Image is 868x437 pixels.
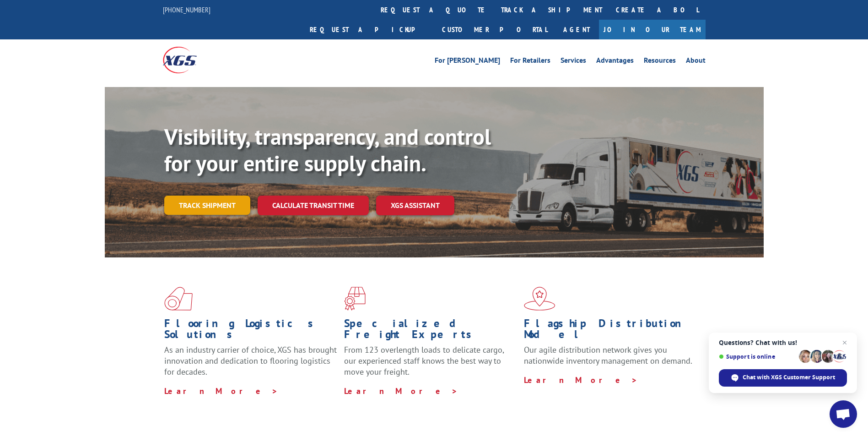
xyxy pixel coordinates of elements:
a: [PHONE_NUMBER] [163,5,210,14]
span: Chat with XGS Customer Support [719,369,847,387]
a: Advantages [596,57,634,67]
img: xgs-icon-total-supply-chain-intelligence-red [164,287,193,311]
a: Learn More > [344,386,458,396]
span: Questions? Chat with us! [719,339,847,346]
a: Open chat [830,400,857,428]
a: Agent [554,20,599,39]
b: Visibility, transparency, and control for your entire supply chain. [164,122,491,177]
a: Services [561,57,586,67]
h1: Specialized Freight Experts [344,318,517,344]
a: For Retailers [510,57,550,67]
a: Learn More > [164,386,278,396]
span: Support is online [719,353,796,360]
span: Chat with XGS Customer Support [743,373,835,382]
a: XGS ASSISTANT [376,196,454,215]
h1: Flagship Distribution Model [524,318,697,344]
a: Calculate transit time [258,196,369,215]
p: From 123 overlength loads to delicate cargo, our experienced staff knows the best way to move you... [344,344,517,385]
a: Request a pickup [303,20,435,39]
a: Learn More > [524,375,638,385]
a: Resources [644,57,676,67]
a: Join Our Team [599,20,706,39]
img: xgs-icon-flagship-distribution-model-red [524,287,555,311]
img: xgs-icon-focused-on-flooring-red [344,287,366,311]
span: As an industry carrier of choice, XGS has brought innovation and dedication to flooring logistics... [164,344,337,377]
h1: Flooring Logistics Solutions [164,318,337,344]
a: Track shipment [164,196,250,215]
a: For [PERSON_NAME] [435,57,500,67]
a: About [686,57,706,67]
a: Customer Portal [435,20,554,39]
span: Our agile distribution network gives you nationwide inventory management on demand. [524,344,692,366]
